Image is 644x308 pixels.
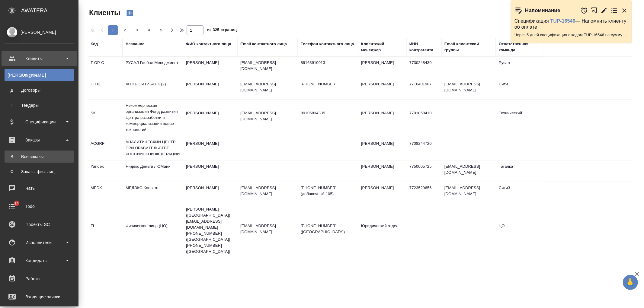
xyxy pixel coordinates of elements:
button: 4 [144,25,154,35]
button: 3 [132,25,142,35]
p: Спецификация — Напомнить клиенту об оплате [514,18,628,30]
div: Телефон контактного лица [301,41,354,47]
td: Некоммерческая организация Фонд развития Центра разработки и коммерциализации новых технологий [123,100,183,136]
td: [PERSON_NAME] [358,107,406,128]
td: 7730248430 [406,57,441,78]
td: [PERSON_NAME] [183,107,237,128]
div: Ответственная команда [499,41,541,53]
td: [PERSON_NAME] [183,138,237,159]
p: [EMAIL_ADDRESS][DOMAIN_NAME] [240,110,295,122]
td: ACGRF [88,138,123,159]
p: [PHONE_NUMBER] ([GEOGRAPHIC_DATA]) [301,223,355,235]
button: Создать [123,8,137,18]
span: 3 [132,27,142,33]
td: АО КБ СИТИБАНК (2) [123,78,183,99]
td: [PERSON_NAME] [358,78,406,99]
td: Таганка [496,160,544,182]
a: Работы [2,271,77,286]
td: ЦО [496,220,544,241]
td: Технический [496,107,544,128]
td: Физическое лицо (ЦО) [123,220,183,241]
p: [PHONE_NUMBER] [301,81,355,87]
span: 5 [156,27,166,33]
td: T-OP-C [88,57,123,78]
p: 89163910013 [301,60,355,66]
p: 89105834335 [301,110,355,116]
td: [EMAIL_ADDRESS][DOMAIN_NAME] [441,78,496,99]
div: Название [126,41,144,47]
td: РУСАЛ Глобал Менеджмент [123,57,183,78]
p: Через 5 дней спецификация с кодом TUP-16546 на сумму 100926.66 RUB будет просрочена [514,32,628,38]
div: Заказы [5,135,74,144]
td: [PERSON_NAME] ([GEOGRAPHIC_DATA]) [EMAIL_ADDRESS][DOMAIN_NAME] [PHONE_NUMBER] ([GEOGRAPHIC_DATA])... [183,203,237,258]
div: AWATERA [21,5,78,17]
a: Входящие заявки [2,289,77,304]
td: 7750005725 [406,160,441,182]
div: Чаты [5,184,74,193]
td: МЕДЭКС-Консалт [123,182,183,203]
div: Спецификации [5,117,74,126]
a: 14Todo [2,199,77,214]
span: Клиенты [88,8,120,17]
span: 🙏 [625,276,636,289]
div: Клиенты [8,72,71,78]
button: 2 [120,25,130,35]
a: ДДоговоры [5,84,74,96]
p: [EMAIL_ADDRESS][DOMAIN_NAME] [240,81,295,93]
td: Юридический отдел [358,220,406,241]
td: 7723529656 [406,182,441,203]
td: [EMAIL_ADDRESS][DOMAIN_NAME] [441,160,496,182]
td: 7701058410 [406,107,441,128]
td: Сити [496,78,544,99]
td: Сити3 [496,182,544,203]
span: из 325 страниц [207,26,237,35]
p: [EMAIL_ADDRESS][DOMAIN_NAME] [240,60,295,72]
a: Чаты [2,181,77,196]
td: [PERSON_NAME] [358,160,406,182]
div: Исполнители [5,238,74,247]
td: АНАЛИТИЧЕСКИЙ ЦЕНТР ПРИ ПРАВИТЕЛЬСТВЕ РОССИЙСКОЙ ФЕДЕРАЦИИ [123,136,183,160]
div: Код [91,41,98,47]
span: 4 [144,27,154,33]
td: Yandex [88,160,123,182]
td: [PERSON_NAME] [183,57,237,78]
td: [PERSON_NAME] [183,160,237,182]
td: [PERSON_NAME] [358,182,406,203]
a: ВВсе заказы [5,151,74,163]
button: 🙏 [623,275,638,290]
div: Email клиентской группы [444,41,493,53]
td: [PERSON_NAME] [358,57,406,78]
td: [PERSON_NAME] [183,182,237,203]
td: [EMAIL_ADDRESS][DOMAIN_NAME] [441,182,496,203]
button: Открыть в новой вкладке [591,4,598,17]
div: Проекты SC [5,220,74,229]
a: ТТендеры [5,99,74,111]
div: [PERSON_NAME] [5,29,74,36]
div: Все заказы [8,154,71,160]
p: Напоминание [525,8,560,14]
td: CITI2 [88,78,123,99]
div: Тендеры [8,102,71,108]
a: TUP-16546 [550,18,575,24]
div: Заказы физ. лиц [8,169,71,175]
a: ФЗаказы физ. лиц [5,166,74,178]
div: ФИО контактного лица [186,41,231,47]
div: Кандидаты [5,256,74,265]
div: Todo [5,202,74,211]
td: Яндекс Деньги / ЮМани [123,160,183,182]
p: [EMAIL_ADDRESS][DOMAIN_NAME] [240,223,295,235]
div: Email контактного лица [240,41,287,47]
td: 7710401987 [406,78,441,99]
div: Договоры [8,87,71,93]
a: [PERSON_NAME]Клиенты [5,69,74,81]
div: Клиенты [5,54,74,63]
p: [PHONE_NUMBER] (добавочный 105) [301,185,355,197]
td: [PERSON_NAME] [358,138,406,159]
div: Входящие заявки [5,292,74,301]
button: Отложить [581,7,588,14]
td: Русал [496,57,544,78]
button: Перейти в todo [611,7,618,14]
a: Проекты SC [2,217,77,232]
span: 14 [11,200,22,206]
td: MEDK [88,182,123,203]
